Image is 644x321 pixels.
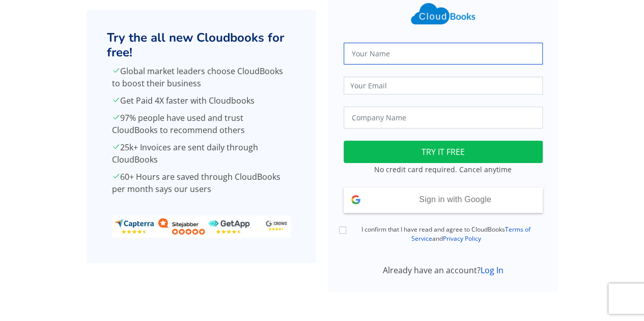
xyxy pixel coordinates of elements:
[350,225,543,243] label: I confirm that I have read and agree to CloudBooks and
[374,165,512,174] small: No credit card required. Cancel anytime
[338,264,549,276] div: Already have an account?
[411,225,531,243] a: Terms of Service
[112,215,291,238] img: ratings_banner.png
[481,265,503,276] a: Log In
[112,65,291,89] p: Global market leaders choose CloudBooks to boost their business
[344,77,543,94] input: Your Email
[344,43,543,65] input: Your Name
[107,30,296,60] h2: Try the all new Cloudbooks for free!
[112,141,291,166] p: 25k+ Invoices are sent daily through CloudBooks
[112,171,291,195] p: 60+ Hours are saved through CloudBooks per month says our users
[112,94,291,107] p: Get Paid 4X faster with Cloudbooks
[419,195,491,204] span: Sign in with Google
[443,234,481,243] a: Privacy Policy
[112,112,291,136] p: 97% people have used and trust CloudBooks to recommend others
[344,141,543,163] button: TRY IT FREE
[344,107,543,129] input: Company Name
